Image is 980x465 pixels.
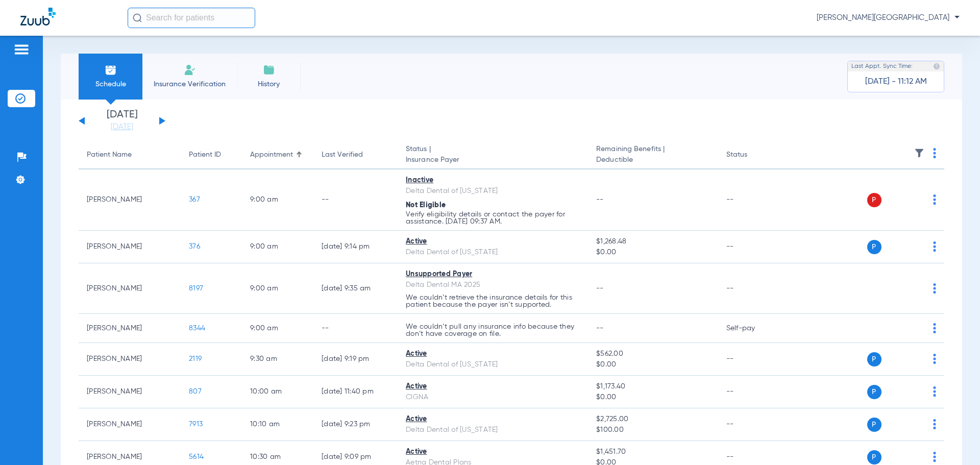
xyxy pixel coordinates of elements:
td: -- [718,263,787,314]
img: Manual Insurance Verification [184,64,196,76]
div: CIGNA [406,392,580,403]
span: Insurance Verification [150,79,229,89]
div: Active [406,447,580,457]
p: We couldn’t retrieve the insurance details for this patient because the payer isn’t supported. [406,294,580,308]
span: $2,725.00 [596,414,709,425]
span: Not Eligible [406,202,446,209]
td: -- [313,314,398,343]
span: P [867,193,881,207]
div: Delta Dental MA 2025 [406,280,580,290]
td: [PERSON_NAME] [79,343,181,376]
span: 7913 [189,421,203,428]
span: P [867,418,881,432]
span: 5614 [189,453,204,460]
td: -- [718,231,787,263]
input: Search for patients [128,8,255,28]
td: Self-pay [718,314,787,343]
td: 9:00 AM [242,263,313,314]
td: [DATE] 9:19 PM [313,343,398,376]
div: Appointment [250,150,293,160]
td: -- [718,343,787,376]
td: [PERSON_NAME] [79,169,181,231]
img: History [263,64,275,76]
td: [PERSON_NAME] [79,263,181,314]
div: Delta Dental of [US_STATE] [406,359,580,370]
td: -- [313,169,398,231]
div: Active [406,236,580,247]
span: P [867,240,881,254]
div: Active [406,414,580,425]
td: 10:00 AM [242,376,313,408]
th: Status [718,141,787,169]
td: [PERSON_NAME] [79,376,181,408]
img: group-dot-blue.svg [933,452,936,462]
img: hamburger-icon [13,43,30,56]
td: -- [718,408,787,441]
span: Schedule [86,79,135,89]
td: [PERSON_NAME] [79,231,181,263]
td: [DATE] 9:14 PM [313,231,398,263]
span: 8344 [189,325,205,332]
img: group-dot-blue.svg [933,386,936,397]
td: 9:00 AM [242,231,313,263]
span: [PERSON_NAME][GEOGRAPHIC_DATA] [817,13,960,23]
div: Active [406,349,580,359]
th: Status | [398,141,588,169]
span: Insurance Payer [406,155,580,165]
div: Last Verified [322,150,363,160]
img: group-dot-blue.svg [933,419,936,429]
div: Patient ID [189,150,234,160]
span: P [867,385,881,399]
td: [PERSON_NAME] [79,408,181,441]
span: $100.00 [596,425,709,435]
div: Delta Dental of [US_STATE] [406,247,580,258]
span: $0.00 [596,247,709,258]
img: last sync help info [933,63,940,70]
img: group-dot-blue.svg [933,148,936,158]
div: Unsupported Payer [406,269,580,280]
td: -- [718,376,787,408]
img: filter.svg [914,148,924,158]
span: 376 [189,243,200,250]
div: Appointment [250,150,305,160]
span: $1,268.48 [596,236,709,247]
td: 9:00 AM [242,169,313,231]
span: 2119 [189,355,202,362]
span: P [867,450,881,464]
td: 10:10 AM [242,408,313,441]
span: Last Appt. Sync Time: [851,61,913,71]
img: Schedule [105,64,117,76]
td: 9:00 AM [242,314,313,343]
img: group-dot-blue.svg [933,241,936,252]
span: History [244,79,293,89]
img: group-dot-blue.svg [933,283,936,293]
td: 9:30 AM [242,343,313,376]
div: Active [406,381,580,392]
td: -- [718,169,787,231]
div: Patient ID [189,150,221,160]
a: [DATE] [91,122,153,132]
div: Patient Name [87,150,173,160]
img: Search Icon [133,13,142,22]
th: Remaining Benefits | [588,141,718,169]
li: [DATE] [91,110,153,132]
span: $1,451.70 [596,447,709,457]
div: Patient Name [87,150,132,160]
td: [PERSON_NAME] [79,314,181,343]
span: P [867,352,881,366]
span: Deductible [596,155,709,165]
span: 367 [189,196,200,203]
td: [DATE] 11:40 PM [313,376,398,408]
p: Verify eligibility details or contact the payer for assistance. [DATE] 09:37 AM. [406,211,580,225]
span: $0.00 [596,359,709,370]
div: Inactive [406,175,580,186]
img: group-dot-blue.svg [933,354,936,364]
span: [DATE] - 11:12 AM [865,77,927,87]
img: group-dot-blue.svg [933,194,936,205]
span: 8197 [189,285,203,292]
td: [DATE] 9:35 AM [313,263,398,314]
td: [DATE] 9:23 PM [313,408,398,441]
span: $1,173.40 [596,381,709,392]
span: $0.00 [596,392,709,403]
span: 807 [189,388,202,395]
